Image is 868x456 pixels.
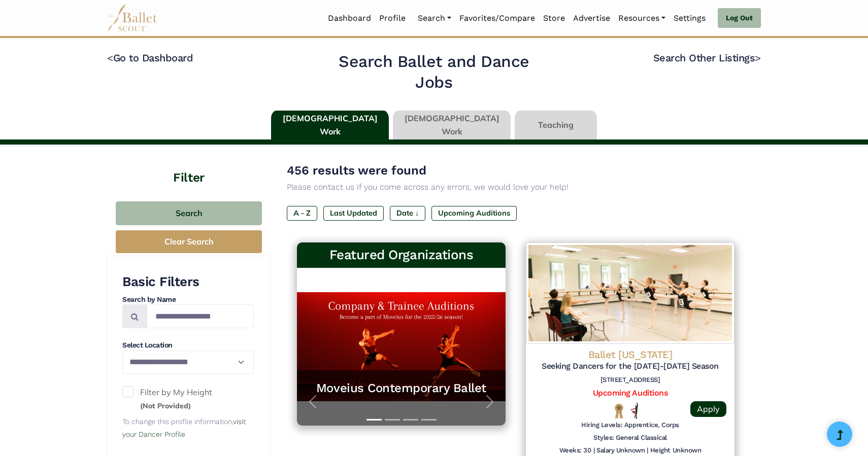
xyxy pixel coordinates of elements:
button: Search [116,201,262,225]
h6: | [593,446,595,455]
a: Advertise [569,8,614,29]
input: Search by names... [147,304,254,328]
span: 456 results were found [287,163,426,178]
button: Clear Search [116,230,262,253]
h5: Seeking Dancers for the [DATE]-[DATE] Season [534,361,726,372]
button: Slide 2 [385,414,400,426]
a: Settings [670,8,710,29]
img: Logo [526,242,735,344]
h3: Basic Filters [122,273,254,291]
label: Filter by My Height [122,386,254,412]
h4: Filter [107,145,271,186]
h6: [STREET_ADDRESS] [534,376,726,384]
h4: Ballet [US_STATE] [534,348,726,361]
h6: Salary Unknown [596,446,645,455]
label: Date ↓ [390,206,425,220]
a: Favorites/Compare [455,8,539,29]
h2: Search Ballet and Dance Jobs [320,51,549,93]
img: All [630,403,638,419]
a: Store [539,8,569,29]
h6: Styles: General Classical [593,434,667,442]
a: Search [414,8,455,29]
li: [DEMOGRAPHIC_DATA] Work [269,111,391,140]
img: National [613,403,625,419]
code: > [755,51,761,64]
button: Slide 1 [366,414,382,426]
h6: Height Unknown [650,446,701,455]
a: <Go to Dashboard [107,52,193,64]
h4: Select Location [122,340,254,350]
label: Last Updated [323,206,384,220]
a: Resources [614,8,670,29]
h6: | [647,446,648,455]
small: To change this profile information, [122,417,246,439]
p: Please contact us if you come across any errors, we would love your help! [287,181,745,194]
h3: Featured Organizations [305,247,497,264]
label: Upcoming Auditions [431,206,517,220]
code: < [107,51,113,64]
a: Moveius Contemporary Ballet [307,380,495,396]
li: [DEMOGRAPHIC_DATA] Work [391,111,513,140]
a: Profile [375,8,410,29]
a: Log Out [718,8,761,28]
a: Apply [690,401,726,417]
a: Search Other Listings> [653,52,761,64]
small: (Not Provided) [140,401,191,410]
a: Upcoming Auditions [593,388,667,398]
h4: Search by Name [122,295,254,305]
li: Teaching [513,111,599,140]
h6: Hiring Levels: Apprentice, Corps [581,421,679,430]
a: Dashboard [324,8,375,29]
button: Slide 3 [403,414,418,426]
button: Slide 4 [421,414,437,426]
label: A - Z [287,206,317,220]
h6: Weeks: 30 [559,446,591,455]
